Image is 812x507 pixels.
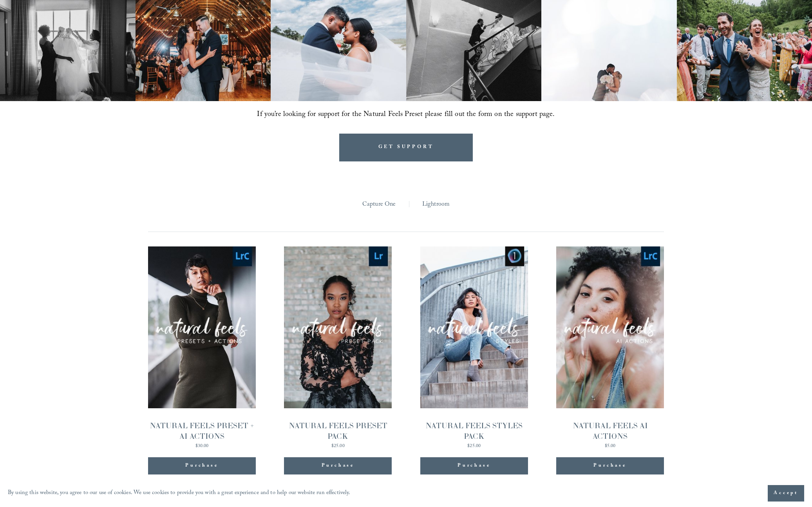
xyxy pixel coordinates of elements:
[148,444,256,449] div: $30.00
[458,462,490,470] div: Purchase
[284,444,392,449] div: $25.00
[593,462,626,470] div: Purchase
[284,246,392,448] a: NATURAL FEELS PRESET PACK
[556,457,664,474] div: Purchase
[774,489,798,497] span: Accept
[257,109,555,121] span: If you’re looking for support for the Natural Feels Preset please fill out the form on the suppor...
[284,420,392,442] div: NATURAL FEELS PRESET PACK
[284,457,392,474] div: Purchase
[420,246,528,448] a: NATURAL FEELS STYLES PACK
[422,199,450,211] a: Lightroom
[322,462,354,470] div: Purchase
[556,246,664,448] a: NATURAL FEELS AI ACTIONS
[185,462,218,470] div: Purchase
[148,246,256,448] a: NATURAL FEELS PRESET + AI ACTIONS
[556,420,664,442] div: NATURAL FEELS AI ACTIONS
[420,420,528,442] div: NATURAL FEELS STYLES PACK
[556,444,664,449] div: $5.00
[362,199,396,211] a: Capture One
[420,457,528,474] div: Purchase
[148,457,256,474] div: Purchase
[408,199,410,211] span: |
[8,488,351,499] p: By using this website, you agree to our use of cookies. We use cookies to provide you with a grea...
[148,420,256,442] div: NATURAL FEELS PRESET + AI ACTIONS
[768,485,804,502] button: Accept
[339,134,473,161] a: GET SUPPORT
[420,444,528,449] div: $25.00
